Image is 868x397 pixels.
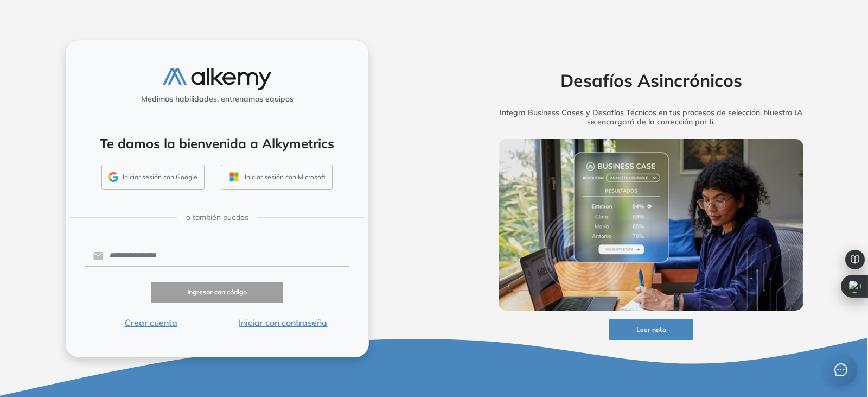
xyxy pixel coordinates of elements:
[70,94,364,104] h5: Medimos habilidades, entrenamos equipos
[834,363,847,376] span: message
[186,212,248,223] span: o también puedes
[80,136,354,152] h4: Te damos la bienvenida a Alkymetrics
[85,316,217,329] button: Crear cuenta
[221,165,333,190] button: Iniciar sesión con Microsoft
[228,171,240,183] img: OUTLOOK_ICON
[499,139,803,311] img: img-more-info
[482,108,820,127] h5: Integra Business Cases y Desafíos Técnicos en tus procesos de selección. Nuestra IA se encargará ...
[609,319,693,340] button: Leer nota
[108,172,118,182] img: GMAIL_ICON
[101,165,205,190] button: Iniciar sesión con Google
[163,68,271,90] img: logo-alkemy
[482,70,820,91] h2: Desafíos Asincrónicos
[151,282,283,303] button: Ingresar con código
[217,316,349,329] button: Iniciar con contraseña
